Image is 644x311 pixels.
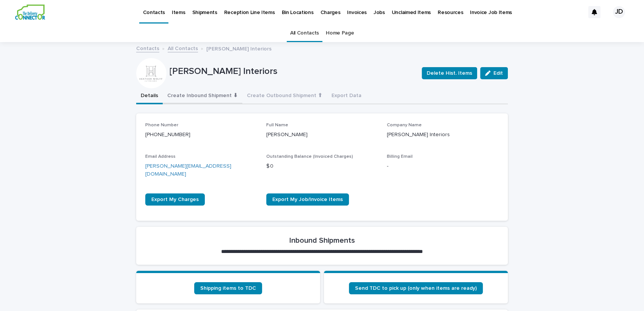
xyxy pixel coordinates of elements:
a: Contacts [136,44,159,52]
span: Outstanding Balance (Invoiced Charges) [266,154,353,159]
span: Delete Hist. Items [427,69,472,77]
span: Export My Charges [151,197,199,202]
span: Phone Number [145,123,178,127]
button: Export Data [327,88,366,104]
button: Edit [480,67,508,79]
button: Create Outbound Shipment ⬆ [242,88,327,104]
span: Send TDC to pick up (only when items are ready) [355,286,477,291]
button: Create Inbound Shipment ⬇ [163,88,242,104]
a: Home Page [326,24,354,42]
img: aCWQmA6OSGG0Kwt8cj3c [15,5,45,20]
p: [PERSON_NAME] Interiors [387,131,499,139]
p: [PERSON_NAME] Interiors [170,66,416,77]
p: [PERSON_NAME] Interiors [206,44,272,52]
a: Send TDC to pick up (only when items are ready) [349,282,483,294]
p: $ 0 [266,162,378,170]
button: Details [136,88,163,104]
a: [PHONE_NUMBER] [145,132,190,137]
a: All Contacts [168,44,198,52]
button: Delete Hist. Items [422,67,477,79]
a: Export My Charges [145,193,205,206]
p: - [387,162,499,170]
div: JD [613,6,625,18]
span: Shipping items to TDC [200,286,256,291]
h2: Inbound Shipments [289,236,355,245]
a: Shipping items to TDC [194,282,262,294]
span: Billing Email [387,154,413,159]
span: Company Name [387,123,422,127]
span: Edit [493,71,503,76]
span: Export My Job/Invoice Items [272,197,343,202]
a: Export My Job/Invoice Items [266,193,349,206]
span: Full Name [266,123,288,127]
a: All Contacts [290,24,319,42]
span: Email Address [145,154,176,159]
p: [PERSON_NAME] [266,131,378,139]
a: [PERSON_NAME][EMAIL_ADDRESS][DOMAIN_NAME] [145,163,231,177]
